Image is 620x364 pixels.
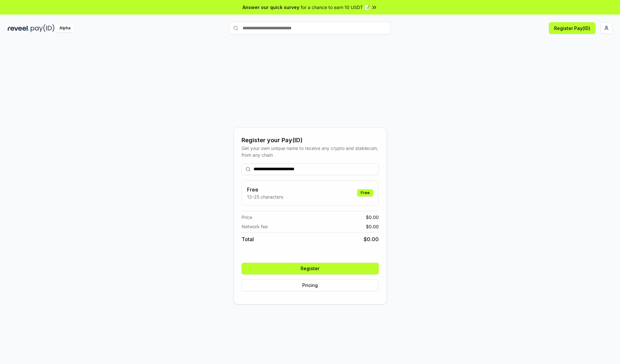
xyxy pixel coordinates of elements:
[242,214,252,221] span: Price
[247,186,283,193] h3: Free
[366,214,379,221] span: $ 0.00
[242,136,379,145] div: Register your Pay(ID)
[242,145,379,158] div: Get your own unique name to receive any crypto and stablecoin, from any chain
[56,24,74,32] div: Alpha
[242,223,268,230] span: Network fee
[364,235,379,243] span: $ 0.00
[301,4,370,11] span: for a chance to earn 10 USDT 📝
[243,4,299,11] span: Answer our quick survey
[366,223,379,230] span: $ 0.00
[242,280,379,291] button: Pricing
[357,189,373,196] div: Free
[31,24,55,32] img: pay_id
[247,193,283,200] p: 13-25 characters
[8,24,29,32] img: reveel_dark
[242,263,379,274] button: Register
[242,235,254,243] span: Total
[549,22,595,34] button: Register Pay(ID)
